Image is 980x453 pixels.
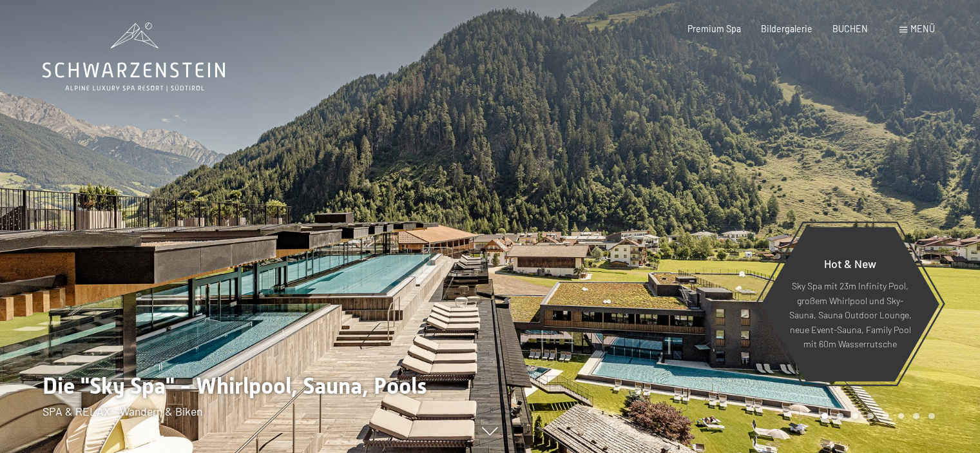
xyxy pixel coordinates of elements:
div: Carousel Page 8 [928,413,935,419]
p: Sky Spa mit 23m Infinity Pool, großem Whirlpool und Sky-Sauna, Sauna Outdoor Lounge, neue Event-S... [789,279,912,352]
div: Carousel Page 2 [837,413,843,419]
div: Carousel Page 1 (Current Slide) [821,413,828,419]
a: Premium Spa [687,23,741,34]
div: Carousel Page 7 [913,413,919,419]
div: Carousel Page 5 [883,413,889,419]
div: Carousel Page 3 [852,413,859,419]
a: Hot & New Sky Spa mit 23m Infinity Pool, großem Whirlpool und Sky-Sauna, Sauna Outdoor Lounge, ne... [760,226,940,382]
div: Carousel Page 6 [898,413,905,419]
div: Carousel Page 4 [867,413,874,419]
a: BUCHEN [832,23,868,34]
a: Bildergalerie [761,23,812,34]
span: Menü [910,23,935,34]
div: Carousel Pagination [817,413,934,419]
span: Hot & New [824,256,876,271]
